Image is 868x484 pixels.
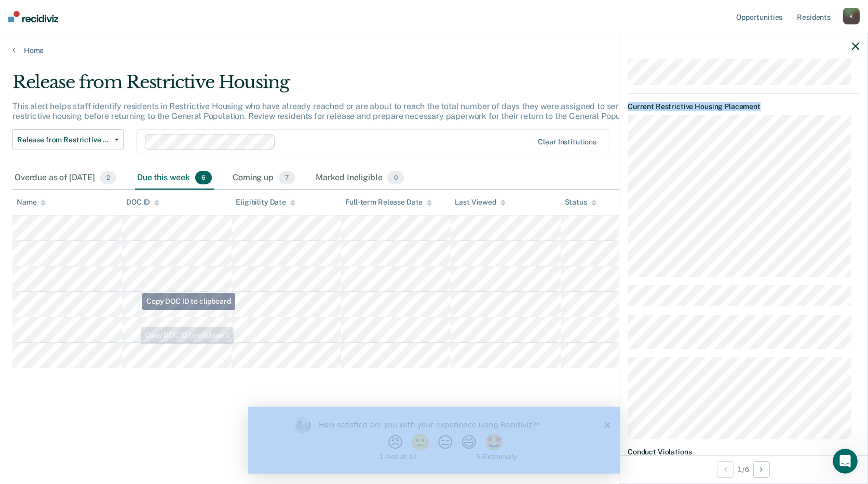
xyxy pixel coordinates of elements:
div: Clear institutions [538,138,596,146]
div: 1 / 6 [619,455,867,483]
span: Release from Restrictive Housing [17,136,111,144]
div: Full-term Release Date [345,198,432,207]
button: Next Opportunity [753,461,770,478]
div: Overdue as of [DATE] [12,167,118,190]
span: 6 [195,171,212,184]
div: K [843,8,860,24]
div: Eligibility Date [236,198,295,207]
img: Recidiviz [8,11,58,22]
span: 7 [279,171,295,184]
div: Last Viewed [455,198,505,207]
dt: Conduct Violations [628,448,859,456]
div: Status [565,198,596,207]
p: This alert helps staff identify residents in Restrictive Housing who have already reached or are ... [12,101,644,121]
div: Release from Restrictive Housing [12,72,663,101]
div: Due this week [135,167,214,190]
div: DOC ID [126,198,159,207]
a: Home [12,46,856,55]
iframe: Intercom live chat [833,449,858,474]
dt: Current Restrictive Housing Placement [628,102,859,111]
div: Coming up [230,167,297,190]
div: Name [17,198,46,207]
span: 2 [100,171,116,184]
span: 0 [387,171,403,184]
button: Previous Opportunity [717,461,734,478]
div: Marked Ineligible [314,167,406,190]
iframe: Survey by Kim from Recidiviz [248,407,620,474]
